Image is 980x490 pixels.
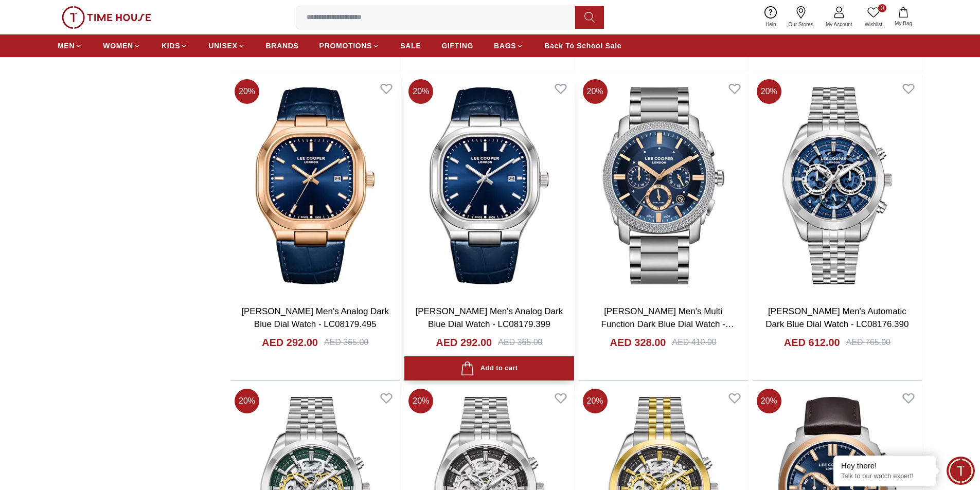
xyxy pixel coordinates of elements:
[583,79,608,104] span: 20 %
[208,41,237,51] span: UNISEX
[266,37,299,55] a: BRANDS
[408,79,433,104] span: 20 %
[822,21,857,28] span: My Account
[947,457,975,485] div: Chat Widget
[230,75,400,296] img: Lee Cooper Men's Analog Dark Blue Dial Watch - LC08179.495
[266,41,299,51] span: BRANDS
[784,335,840,350] h4: AED 612.00
[103,37,141,55] a: WOMEN
[208,37,245,55] a: UNISEX
[103,41,133,51] span: WOMEN
[878,4,886,12] span: 0
[785,21,817,28] span: Our Stores
[58,41,75,51] span: MEN
[888,5,918,29] button: My Bag
[404,356,574,380] button: Add to cart
[400,37,421,55] a: SALE
[757,79,781,104] span: 20 %
[859,4,888,30] a: 0Wishlist
[544,41,621,51] span: Back To School Sale
[890,20,916,27] span: My Bag
[761,21,780,28] span: Help
[241,306,389,330] a: [PERSON_NAME] Men's Analog Dark Blue Dial Watch - LC08179.495
[436,335,492,350] h4: AED 292.00
[319,41,372,51] span: PROMOTIONS
[460,361,518,375] div: Add to cart
[579,75,748,296] img: Lee Cooper Men's Multi Function Dark Blue Dial Watch - LC08177.390
[441,41,473,51] span: GIFTING
[753,75,922,296] img: Lee Cooper Men's Automatic Dark Blue Dial Watch - LC08176.390
[162,41,180,51] span: KIDS
[841,472,929,481] p: Talk to our watch expert!
[408,389,433,413] span: 20 %
[235,79,259,104] span: 20 %
[544,37,621,55] a: Back To School Sale
[58,37,82,55] a: MEN
[494,41,516,51] span: BAGS
[416,306,563,330] a: [PERSON_NAME] Men's Analog Dark Blue Dial Watch - LC08179.399
[759,4,782,30] a: Help
[62,6,151,29] img: ...
[846,336,890,349] div: AED 765.00
[583,389,608,413] span: 20 %
[757,389,781,413] span: 20 %
[441,37,473,55] a: GIFTING
[782,4,819,30] a: Our Stores
[494,37,524,55] a: BAGS
[601,306,734,342] a: [PERSON_NAME] Men's Multi Function Dark Blue Dial Watch - LC08177.390
[610,335,666,350] h4: AED 328.00
[162,37,188,55] a: KIDS
[841,461,929,471] div: Hey there!
[765,306,908,330] a: [PERSON_NAME] Men's Automatic Dark Blue Dial Watch - LC08176.390
[262,335,318,350] h4: AED 292.00
[319,37,380,55] a: PROMOTIONS
[861,21,886,28] span: Wishlist
[400,41,421,51] span: SALE
[404,75,574,296] img: Lee Cooper Men's Analog Dark Blue Dial Watch - LC08179.399
[235,389,259,413] span: 20 %
[324,336,368,349] div: AED 365.00
[498,336,542,349] div: AED 365.00
[672,336,716,349] div: AED 410.00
